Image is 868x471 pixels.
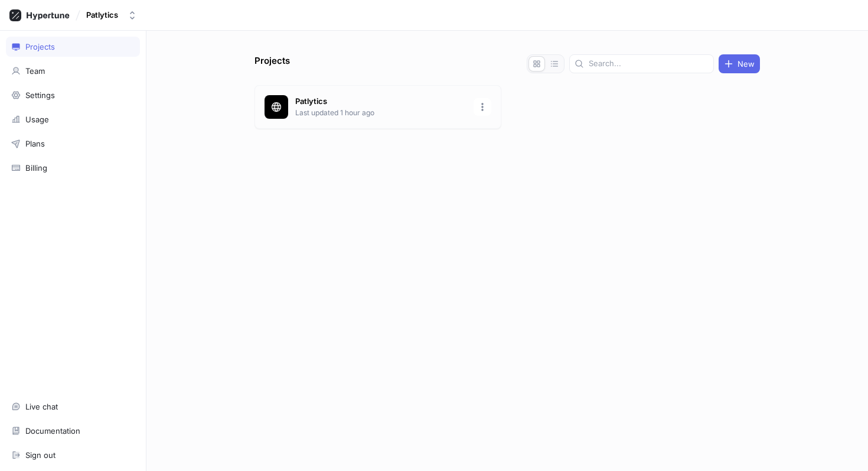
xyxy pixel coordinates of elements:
[25,426,80,436] div: Documentation
[81,5,142,25] button: Patlytics
[6,134,140,154] a: Plans
[6,158,140,178] a: Billing
[25,450,56,460] div: Sign out
[6,85,140,105] a: Settings
[6,109,140,129] a: Usage
[6,37,140,57] a: Projects
[6,61,140,81] a: Team
[719,54,760,73] button: New
[25,115,49,124] div: Usage
[295,108,466,118] p: Last updated 1 hour ago
[86,10,118,20] div: Patlytics
[25,90,55,100] div: Settings
[738,60,755,67] span: New
[25,42,55,51] div: Projects
[6,421,140,441] a: Documentation
[254,54,290,73] p: Projects
[589,58,709,70] input: Search...
[295,96,466,108] p: Patlytics
[25,139,45,148] div: Plans
[25,402,58,411] div: Live chat
[25,66,45,76] div: Team
[25,163,47,173] div: Billing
